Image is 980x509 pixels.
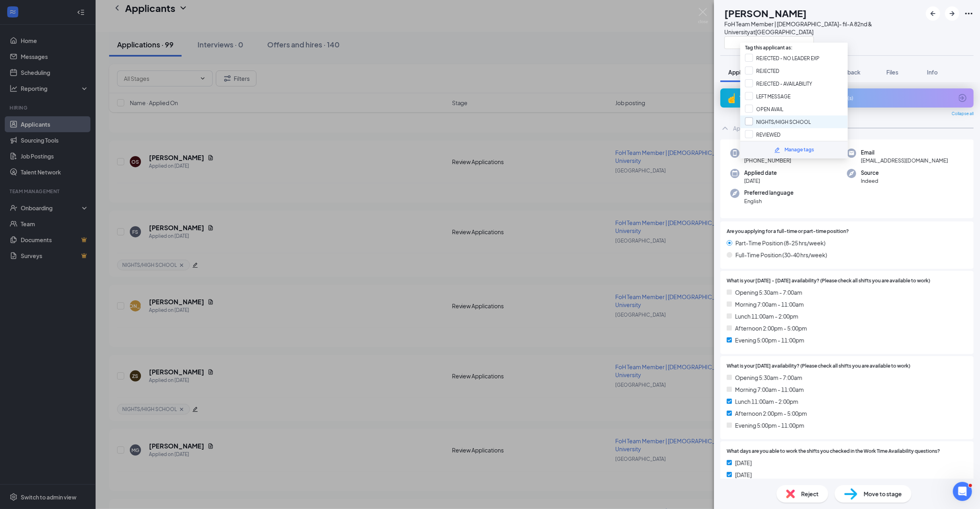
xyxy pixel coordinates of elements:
[886,69,898,76] span: Files
[861,169,879,177] span: Source
[727,277,930,285] span: What is your [DATE] - [DATE] availability? (Please check all shifts you are available to work)
[735,324,807,333] span: Afternoon 2:00pm - 5:00pm
[735,385,804,394] span: Morning 7:00am - 11:00am
[720,123,730,133] svg: ChevronUp
[945,6,959,21] button: ArrowRight
[724,6,807,20] h1: [PERSON_NAME]
[728,69,759,76] span: Application
[927,69,938,76] span: Info
[952,111,974,117] span: Collapse all
[784,146,814,154] div: Manage tags
[740,40,797,52] span: Tag this applicant as:
[735,458,752,467] span: [DATE]
[744,157,791,164] span: [PHONE_NUMBER]
[735,397,798,406] span: Lunch 11:00am - 2:00pm
[953,482,972,501] iframe: Intercom live chat
[958,93,967,103] svg: ArrowCircle
[926,6,940,21] button: ArrowLeftNew
[861,157,948,164] span: [EMAIL_ADDRESS][DOMAIN_NAME]
[735,239,825,247] span: Part-Time Position (8-25 hrs/week)
[861,177,879,185] span: Indeed
[735,470,752,479] span: [DATE]
[928,9,938,18] svg: ArrowLeftNew
[744,197,794,205] span: English
[735,336,804,345] span: Evening 5:00pm - 11:00pm
[724,20,922,36] div: FoH Team Member | [DEMOGRAPHIC_DATA]- fil-A 82nd & University at [GEOGRAPHIC_DATA]
[733,124,763,132] div: Application
[727,362,910,370] span: What is your [DATE] availability? (Please check all shifts you are available to work)
[947,9,957,18] svg: ArrowRight
[774,147,780,153] svg: Pencil
[735,288,802,297] span: Opening 5:30am - 7:00am
[864,489,902,498] span: Move to stage
[735,251,827,259] span: Full-Time Position (30-40 hrs/week)
[735,409,807,418] span: Afternoon 2:00pm - 5:00pm
[744,189,794,197] span: Preferred language
[801,489,819,498] span: Reject
[964,9,974,18] svg: Ellipses
[735,300,804,309] span: Morning 7:00am - 11:00am
[735,421,804,430] span: Evening 5:00pm - 11:00pm
[735,312,798,321] span: Lunch 11:00am - 2:00pm
[744,169,777,177] span: Applied date
[727,228,849,235] span: Are you applying for a full-time or part-time position?
[727,448,940,455] span: What days are you able to work the shifts you checked in the Work Time Availability questions?
[744,177,777,185] span: [DATE]
[861,149,948,157] span: Email
[735,373,802,382] span: Opening 5:30am - 7:00am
